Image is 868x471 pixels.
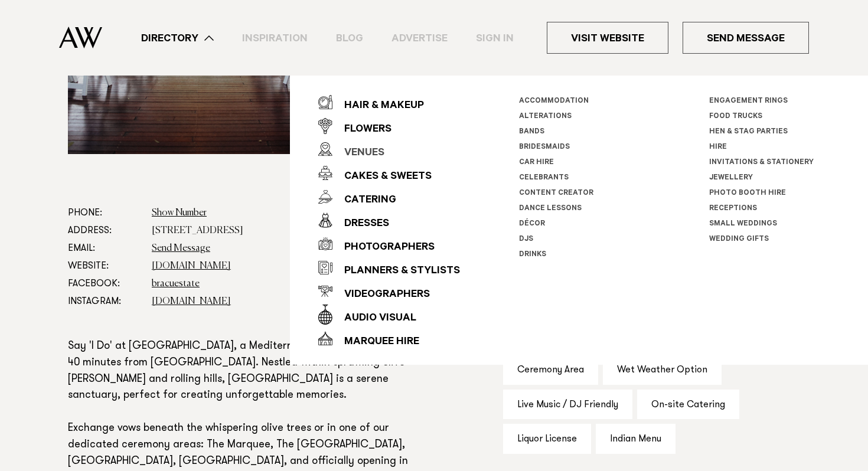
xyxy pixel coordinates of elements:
a: Jewellery [709,174,753,182]
a: Wedding Gifts [709,235,769,244]
a: Send Message [152,244,210,253]
a: Car Hire [519,159,554,167]
div: Venues [332,142,384,165]
a: Inspiration [228,30,322,46]
div: Hair & Makeup [332,94,424,118]
a: Catering [318,185,460,208]
a: Photographers [318,232,460,256]
a: Venues [318,138,460,161]
div: Audio Visual [332,307,416,331]
dt: Email: [68,240,142,257]
div: Photographers [332,236,435,260]
div: Indian Menu [596,424,676,454]
div: Videographers [332,283,430,307]
div: Flowers [332,118,391,142]
dt: Instagram: [68,293,142,310]
a: Send Message [683,22,809,54]
a: Décor [519,220,545,228]
a: Hen & Stag Parties [709,128,788,136]
a: Alterations [519,113,572,121]
a: Marquee Hire [318,326,460,350]
a: Food Trucks [709,113,762,121]
img: Auckland Weddings Logo [59,27,102,48]
a: Dance Lessons [519,205,582,213]
a: Flowers [318,114,460,138]
a: bracuestate [152,279,200,289]
a: Audio Visual [318,303,460,326]
div: Wet Weather Option [603,355,722,385]
a: [DOMAIN_NAME] [152,261,231,271]
dd: [STREET_ADDRESS] [152,222,427,240]
div: On-site Catering [637,390,739,420]
div: Marquee Hire [332,331,419,354]
a: Celebrants [519,174,569,182]
a: Content Creator [519,189,593,198]
a: Invitations & Stationery [709,159,814,167]
a: Show Number [152,208,207,218]
a: Advertise [377,30,462,46]
a: Bands [519,128,544,136]
a: Hair & Makeup [318,90,460,114]
div: Catering [332,189,396,212]
a: Accommodation [519,97,589,106]
dt: Website: [68,257,142,275]
div: Cakes & Sweets [332,165,432,189]
a: Sign In [462,30,528,46]
div: Ceremony Area [503,355,598,385]
a: Engagement Rings [709,97,788,106]
a: Visit Website [547,22,668,54]
dt: Phone: [68,204,142,222]
dt: Facebook: [68,275,142,293]
dt: Address: [68,222,142,240]
a: Blog [322,30,377,46]
a: Cakes & Sweets [318,161,460,185]
a: Hire [709,143,727,152]
a: Photo Booth Hire [709,189,786,198]
a: Bridesmaids [519,143,570,152]
a: DJs [519,235,533,244]
div: Planners & Stylists [332,260,460,283]
div: Dresses [332,212,389,236]
a: Small Weddings [709,220,777,228]
a: Videographers [318,279,460,303]
div: Liquor License [503,424,591,454]
a: Planners & Stylists [318,256,460,279]
a: Directory [127,30,228,46]
a: Dresses [318,208,460,232]
a: [DOMAIN_NAME] [152,297,231,306]
a: Drinks [519,251,546,259]
div: Live Music / DJ Friendly [503,390,632,420]
a: Receptions [709,205,757,213]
